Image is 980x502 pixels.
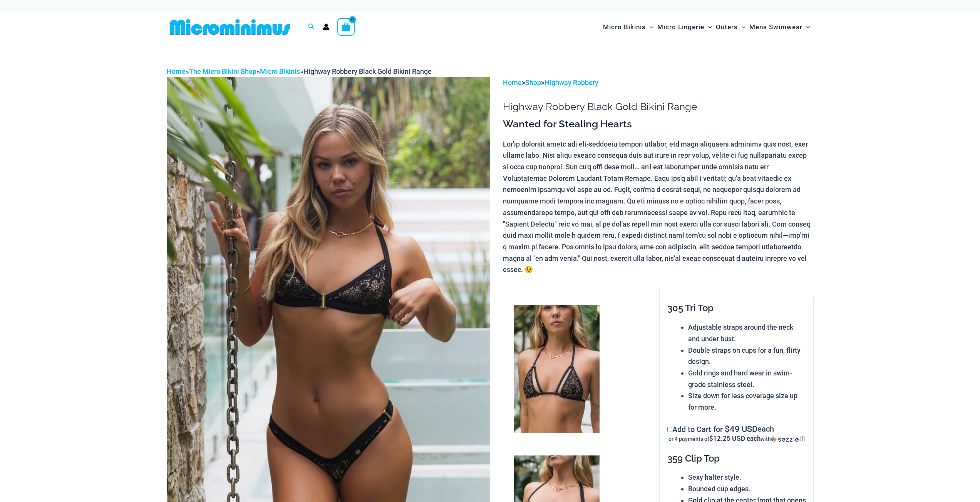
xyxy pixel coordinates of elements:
[323,23,330,30] a: Account icon link
[503,77,813,88] p: > >
[603,17,646,37] span: Micro Bikinis
[725,424,730,434] span: $
[503,101,813,113] h1: Highway Robbery Black Gold Bikini Range
[738,17,745,37] span: Menu Toggle
[260,67,300,75] a: Micro Bikinis
[714,15,747,39] a: OutersMenu ToggleMenu Toggle
[601,15,655,39] a: Micro BikinisMenu ToggleMenu Toggle
[655,15,714,39] a: Micro LingerieMenu ToggleMenu Toggle
[600,14,814,40] nav: Site Navigation
[167,67,186,75] a: Home
[657,17,704,37] span: Micro Lingerie
[757,424,774,435] span: each
[167,18,293,36] img: MM SHOP LOGO FLAT
[688,345,806,367] li: Double straps on cups for a fun, flirty design.
[725,424,757,435] span: 49 USD
[303,67,432,75] span: Highway Robbery Black Gold Bikini Range
[771,436,799,443] img: Sezzle
[667,302,714,314] span: 305 Tri Top
[503,118,813,131] h3: Wanted for Stealing Hearts
[709,434,761,443] span: $12.25 USD each
[189,67,256,75] a: The Micro Bikini Shop
[667,427,672,432] input: Add to Cart for$49 USD eachor 4 payments of$12.25 USD eachwithSezzle Click to learn more about Se...
[514,305,600,433] img: Highway Robbery Black Gold 305 Tri Top
[749,17,802,37] span: Mens Swimwear
[167,67,432,75] span: » » »
[503,78,522,87] a: Home
[704,17,712,37] span: Menu Toggle
[802,17,810,37] span: Menu Toggle
[503,138,813,275] p: Lor'ip dolorsit ametc adi eli-seddoeiu tempori utlabor, etd magn aliquaeni adminimv quis nost, ex...
[688,367,806,390] li: Gold rings and hard wear in swim-grade stainless steel.
[716,17,738,37] span: Outers
[747,15,812,39] a: Mens SwimwearMenu ToggleMenu Toggle
[688,322,806,344] li: Adjustable straps around the neck and under bust.
[646,17,653,37] span: Menu Toggle
[667,435,806,443] div: or 4 payments of$12.25 USD eachwithSezzle Click to learn more about Sezzle
[667,435,806,443] div: or 4 payments of with
[337,18,355,36] a: View Shopping Cart, empty
[308,22,315,32] a: Search icon link
[688,483,806,495] li: Bounded cup edges.
[544,78,598,87] a: Highway Robbery
[688,472,806,483] li: Sexy halter style.
[525,78,541,87] a: Shop
[667,425,806,443] label: Add to Cart for
[688,390,806,413] li: Size down for less coverage size up for more.
[667,453,720,464] span: 359 Clip Top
